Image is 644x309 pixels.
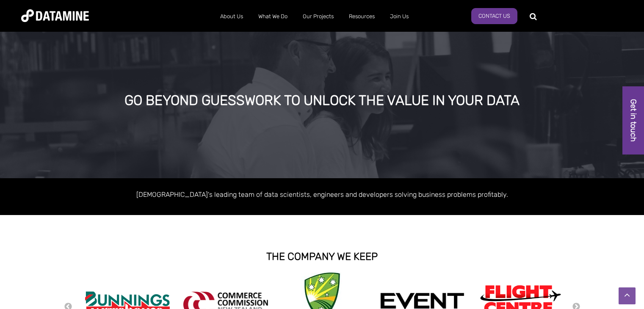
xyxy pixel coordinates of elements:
[21,9,89,22] img: Datamine
[341,6,382,28] a: Resources
[81,189,564,200] p: [DEMOGRAPHIC_DATA]'s leading team of data scientists, engineers and developers solving business p...
[382,6,416,28] a: Join Us
[251,6,295,28] a: What We Do
[471,8,517,24] a: Contact Us
[213,6,251,28] a: About Us
[622,86,644,154] a: Get in touch
[75,93,569,108] div: GO BEYOND GUESSWORK TO UNLOCK THE VALUE IN YOUR DATA
[295,6,341,28] a: Our Projects
[266,251,378,262] strong: THE COMPANY WE KEEP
